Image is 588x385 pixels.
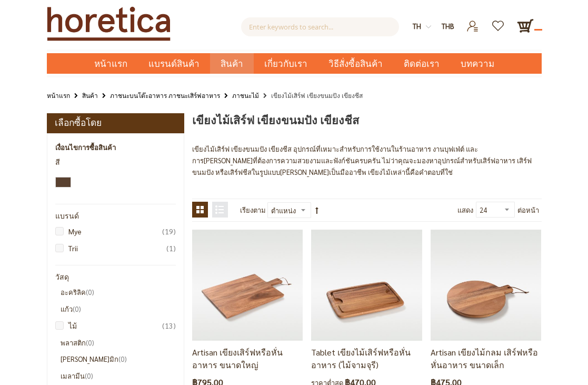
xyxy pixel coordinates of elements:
[61,370,176,382] li: เมลามีน
[110,90,220,101] a: ภาชนะบนโต๊ะอาหาร ภาชนะเสิร์ฟอาหาร
[192,202,208,218] strong: ตาราง
[55,159,176,166] div: สี
[264,53,307,75] span: เกี่ยวกับเรา
[404,53,440,75] span: ติดต่อเรา
[94,57,127,71] span: หน้าแรก
[84,53,138,74] a: หน้าแรก
[431,347,538,370] a: Artisan เขียงไม้กลม เสิร์ฟหรือหั่นอาหาร ขนาดเล็ก
[240,202,266,219] label: เรียงตาม
[55,212,176,220] div: แบรนด์
[486,17,512,26] a: รายการโปรด
[457,205,473,214] span: แสดง
[55,116,102,131] strong: เลือกซื้อโดย
[192,280,303,289] a: Artisan เขียงเสิร์ฟหรือหั่นอาหาร ขนาดใหญ่
[210,53,254,74] a: สินค้า
[86,338,94,347] span: 0
[61,337,176,349] li: พลาสติก
[61,353,176,365] li: [PERSON_NAME]มิก
[393,53,450,74] a: ติดต่อเรา
[85,371,93,380] span: 0
[162,320,176,331] span: 13
[442,22,454,31] span: THB
[61,225,176,237] a: Mye19
[431,230,542,341] img: Artisan เขียงไม้กลม เสิร์ฟหรือหั่นอาหาร ขนาดเล็ก
[461,53,494,75] span: บทความ
[192,347,283,370] a: Artisan เขียงเสิร์ฟหรือหั่นอาหาร ขนาดใหญ่
[192,112,359,129] span: เขียงไม้เสิร์ฟ เขียงขนมปัง เขียงชีส
[166,242,176,254] span: 1
[82,90,98,101] a: สินค้า
[162,225,176,237] span: 19
[517,202,539,219] span: ต่อหน้า
[61,287,176,298] li: อะคริลิค
[311,230,422,341] img: Tablet เขียงไม้เสิร์ฟหรือหั่นอาหาร (ไม้จามจุรี)
[413,22,421,31] span: th
[426,24,431,29] img: dropdown-icon.svg
[311,347,411,370] a: Tablet เขียงไม้เสิร์ฟหรือหั่นอาหาร (ไม้จามจุรี)
[328,53,383,75] span: วิธีสั่งซื้อสินค้า
[61,242,176,254] a: Trii1
[221,53,243,75] span: สินค้า
[232,90,259,101] a: ภาชนะไม้
[86,288,94,297] span: 0
[55,142,116,153] strong: เงื่อนไขการซื้อสินค้า
[318,53,393,74] a: วิธีสั่งซื้อสินค้า
[61,303,176,315] li: แก้ว
[431,280,542,289] a: Artisan เขียงไม้กลม เสิร์ฟหรือหั่นอาหาร ขนาดเล็ก
[55,273,176,281] div: วัสดุ
[311,280,422,289] a: Tablet เขียงไม้เสิร์ฟหรือหั่นอาหาร (ไม้จามจุรี)
[271,91,363,100] strong: เขียงไม้เสิร์ฟ เขียงขนมปัง เขียงชีส
[450,53,505,74] a: บทความ
[61,320,176,331] a: ไม้13
[138,53,210,74] a: แบรนด์สินค้า
[192,230,303,341] img: Artisan เขียงเสิร์ฟหรือหั่นอาหาร ขนาดใหญ่
[192,143,542,177] div: เขียงไม้เสิร์ฟ เขียงขนมปัง เขียงชีส อุปกรณ์ที่เหมาะสำหรับการใช้งานในร้านอาหาร งานบุฟเฟ่ต์ และการ[...
[254,53,318,74] a: เกี่ยวกับเรา
[118,354,127,363] span: 0
[47,90,70,101] a: หน้าแรก
[148,53,200,75] span: แบรนด์สินค้า
[460,17,486,26] a: เข้าสู่ระบบ
[73,304,81,313] span: 0
[47,6,171,41] img: Horetica.com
